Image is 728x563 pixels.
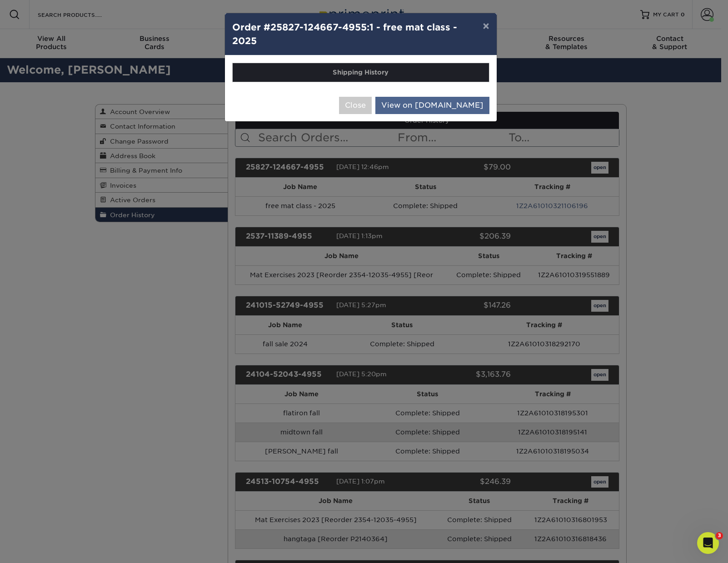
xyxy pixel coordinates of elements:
[339,97,372,114] button: Close
[375,97,489,114] a: View on [DOMAIN_NAME]
[232,20,489,48] h4: Order #25827-124667-4955:1 - free mat class - 2025
[716,532,723,539] span: 3
[697,532,719,554] iframe: Intercom live chat
[475,13,496,39] button: ×
[233,63,489,82] th: Shipping History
